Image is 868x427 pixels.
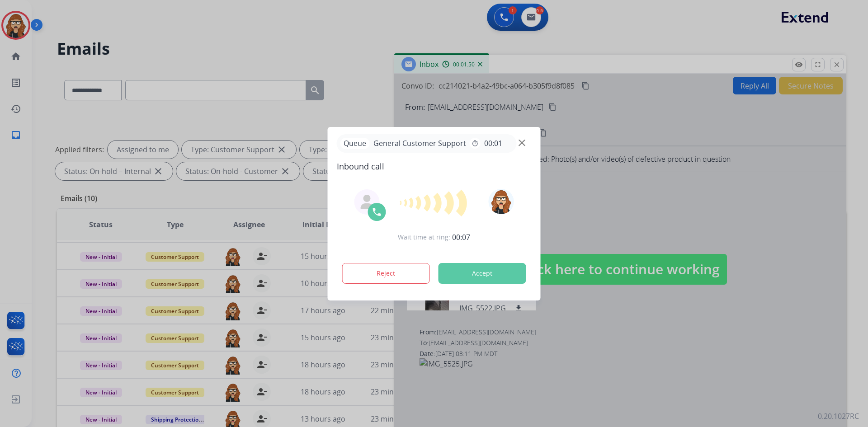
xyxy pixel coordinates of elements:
[398,233,450,242] span: Wait time at ring:
[452,232,470,243] span: 00:07
[340,138,370,149] p: Queue
[360,195,374,209] img: agent-avatar
[519,139,525,146] img: close-button
[372,206,382,217] img: call-icon
[439,263,526,284] button: Accept
[337,160,532,173] span: Inbound call
[370,138,470,149] span: General Customer Support
[818,411,859,422] p: 0.20.1027RC
[342,263,430,284] button: Reject
[488,189,514,214] img: avatar
[472,140,479,147] mat-icon: timer
[484,138,502,149] span: 00:01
